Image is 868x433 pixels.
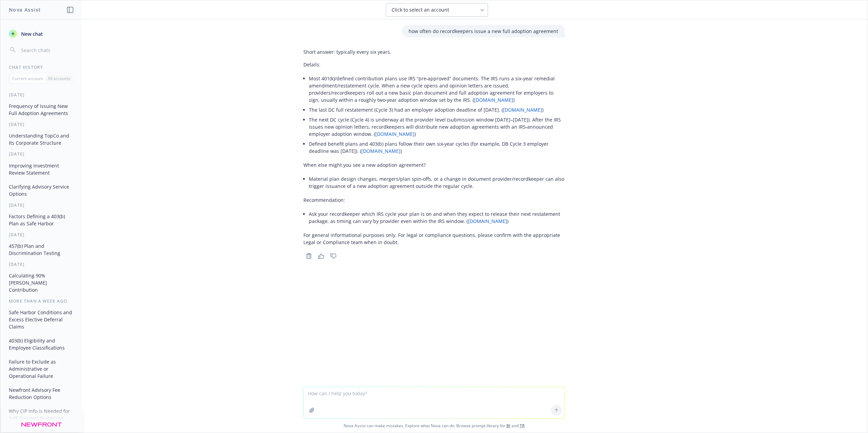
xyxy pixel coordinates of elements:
p: Recommendation: [303,196,565,204]
button: Calculating 90% [PERSON_NAME] Contribution [6,270,77,295]
button: 403(b) Eligibility and Employee Classifications [6,335,77,353]
p: how often do recordkeepers issue a new full adoption agreement [409,28,558,35]
a: [DOMAIN_NAME] [468,218,507,224]
span: Nova Assist can make mistakes. Explore what Nova can do: Browse prompt library for and [3,419,865,433]
a: [DOMAIN_NAME] [503,107,542,113]
span: New chat [20,30,43,37]
li: Most 401(k)/defined contribution plans use IRS “pre‑approved” documents. The IRS runs a six‑year ... [309,74,565,105]
a: TR [520,423,525,429]
p: For general informational purposes only. For legal or compliance questions, please confirm with t... [303,231,565,246]
li: Ask your recordkeeper which IRS cycle your plan is on and when they expect to release their next ... [309,209,565,226]
button: Improving Investment Review Statement [6,160,77,178]
a: BI [506,423,510,429]
div: [DATE] [1,151,82,157]
a: [DOMAIN_NAME] [474,97,513,103]
a: [DOMAIN_NAME] [375,131,414,137]
div: [DATE] [1,261,82,267]
button: New chat [6,28,77,40]
input: Search chats [20,45,74,55]
button: Thumbs down [328,251,339,261]
button: 457(b) Plan and Discrimination Testing [6,240,77,259]
button: Clarifying Advisory Service Options [6,181,77,199]
h1: Nova Assist [9,6,41,13]
a: [DOMAIN_NAME] [361,148,400,154]
span: Click to select an account [392,6,449,13]
div: More than a week ago [1,298,82,304]
div: Chat History [1,64,82,70]
div: [DATE] [1,232,82,238]
button: Failure to Exclude as Administrative or Operational Failure [6,356,77,382]
div: [DATE] [1,92,82,98]
li: The next DC cycle (Cycle 4) is underway at the provider level (submission window [DATE]–[DATE]). ... [309,115,565,139]
li: Material plan design changes, mergers/plan spin‑offs, or a change in document provider/recordkeep... [309,174,565,191]
p: Current account [12,76,43,81]
p: All accounts [48,76,70,81]
button: Safe Harbor Conditions and Excess Elective Deferral Claims [6,307,77,332]
li: The last DC full restatement (Cycle 3) had an employer adoption deadline of [DATE]. ( ) [309,105,565,115]
button: Factors Defining a 403(b) Plan as Safe Harbor [6,211,77,229]
button: Frequency of Issuing New Full Adoption Agreements [6,100,77,119]
li: Defined benefit plans and 403(b) plans follow their own six‑year cycles (for example, DB Cycle 3 ... [309,139,565,156]
button: Click to select an account [386,3,488,17]
button: Why CIP Info is Needed for Self-Directed Brokerage [6,405,77,424]
button: Newfront Advisory Fee Reduction Options [6,384,77,403]
p: Short answer: typically every six years. [303,48,565,55]
p: Details: [303,61,565,68]
svg: Copy to clipboard [306,253,312,259]
p: When else might you see a new adoption agreement? [303,161,565,169]
div: [DATE] [1,202,82,208]
div: [DATE] [1,122,82,127]
button: Understanding TopCo and Its Corporate Structure [6,130,77,148]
